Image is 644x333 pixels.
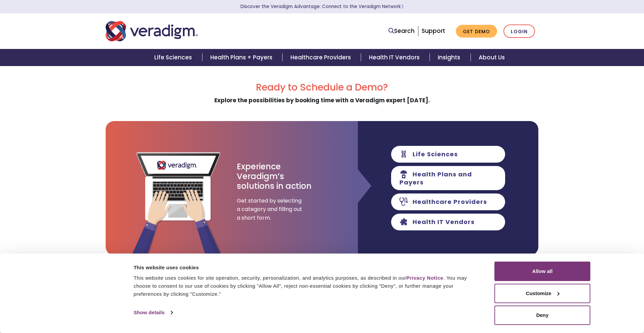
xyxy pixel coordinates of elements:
[282,49,361,66] a: Healthcare Providers
[133,264,479,272] div: This website uses cookies
[202,49,282,66] a: Health Plans + Payers
[422,27,445,35] a: Support
[406,275,443,281] a: Privacy Notice
[471,49,513,66] a: About Us
[494,284,590,303] button: Customize
[388,26,415,36] a: Search
[401,3,404,10] span: Learn More
[106,20,198,42] img: Veradigm logo
[214,96,430,104] strong: Explore the possibilities by booking time with a Veradigm expert [DATE].
[106,82,538,93] h2: Ready to Schedule a Demo?
[133,274,479,298] div: This website uses cookies for site operation, security, personalization, and analytics purposes, ...
[430,49,470,66] a: Insights
[240,3,404,10] a: Discover the Veradigm Advantage: Connect to the Veradigm NetworkLearn More
[456,25,497,38] a: Get Demo
[494,306,590,325] button: Deny
[237,162,312,191] h3: Experience Veradigm’s solutions in action
[237,197,304,222] span: Get started by selecting a category and filling out a short form.
[361,49,430,66] a: Health IT Vendors
[494,262,590,281] button: Allow all
[146,49,202,66] a: Life Sciences
[503,24,535,38] a: Login
[133,308,172,318] a: Show details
